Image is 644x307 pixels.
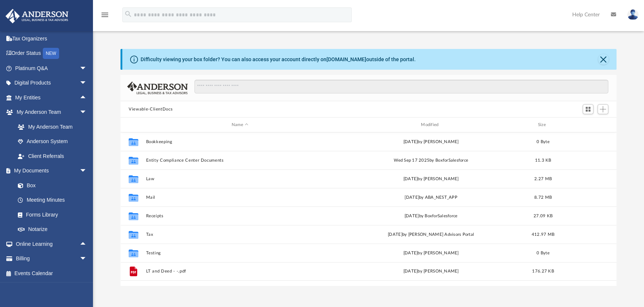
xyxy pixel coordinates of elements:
[537,251,550,255] span: 0 Byte
[337,176,525,182] div: [DATE] by [PERSON_NAME]
[10,193,94,208] a: Meeting Minutes
[80,251,94,267] span: arrow_drop_down
[129,106,173,113] button: Viewable-ClientDocs
[141,56,416,63] div: Difficulty viewing your box folder? You can also access your account directly on outside of the p...
[80,61,94,76] span: arrow_drop_down
[124,10,132,18] i: search
[561,122,613,128] div: id
[10,178,91,193] a: Box
[5,164,94,178] a: My Documentsarrow_drop_down
[337,268,525,275] div: [DATE] by [PERSON_NAME]
[10,119,91,134] a: My Anderson Team
[146,214,334,218] button: Receipts
[146,122,334,128] div: Name
[10,134,94,149] a: Anderson System
[146,158,334,163] button: Entity Compliance Center Documents
[80,105,94,120] span: arrow_drop_down
[120,132,616,286] div: grid
[10,207,91,222] a: Forms Library
[337,213,525,219] div: [DATE] by BoxforSalesforce
[5,76,98,90] a: Digital Productsarrow_drop_down
[534,195,552,199] span: 8.72 MB
[537,140,550,144] span: 0 Byte
[146,232,334,237] button: Tax
[528,122,558,128] div: Size
[532,232,554,237] span: 412.97 MB
[5,251,98,266] a: Billingarrow_drop_down
[10,222,94,237] a: Notarize
[583,104,594,115] button: Switch to Grid View
[124,122,142,128] div: id
[535,158,551,162] span: 11.3 KB
[10,149,94,164] a: Client Referrals
[5,31,98,46] a: Tax Organizers
[337,194,525,201] div: [DATE] by ABA_NEST_APP
[598,54,609,65] button: Close
[80,76,94,91] span: arrow_drop_down
[534,177,552,181] span: 2.27 MB
[146,195,334,200] button: Mail
[598,104,609,115] button: Add
[146,251,334,255] button: Testing
[3,9,71,23] img: Anderson Advisors Platinum Portal
[337,122,525,128] div: Modified
[80,164,94,179] span: arrow_drop_down
[146,269,334,274] button: LT and Deed - -.pdf
[5,90,98,105] a: My Entitiesarrow_drop_up
[146,176,334,181] button: Law
[534,214,553,218] span: 27.09 KB
[326,56,366,62] a: [DOMAIN_NAME]
[100,14,109,19] a: menu
[5,61,98,76] a: Platinum Q&Aarrow_drop_down
[5,237,94,251] a: Online Learningarrow_drop_up
[194,80,608,94] input: Search files and folders
[5,266,98,281] a: Events Calendar
[43,48,59,59] div: NEW
[146,139,334,144] button: Bookkeeping
[80,237,94,252] span: arrow_drop_up
[337,157,525,164] div: Wed Sep 17 2025 by BoxforSalesforce
[337,250,525,257] div: [DATE] by [PERSON_NAME]
[627,9,638,20] img: User Pic
[80,90,94,105] span: arrow_drop_up
[5,46,98,61] a: Order StatusNEW
[5,105,94,120] a: My Anderson Teamarrow_drop_down
[532,269,554,273] span: 176.27 KB
[337,231,525,238] div: [DATE] by [PERSON_NAME] Advisors Portal
[337,139,525,145] div: [DATE] by [PERSON_NAME]
[100,10,109,19] i: menu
